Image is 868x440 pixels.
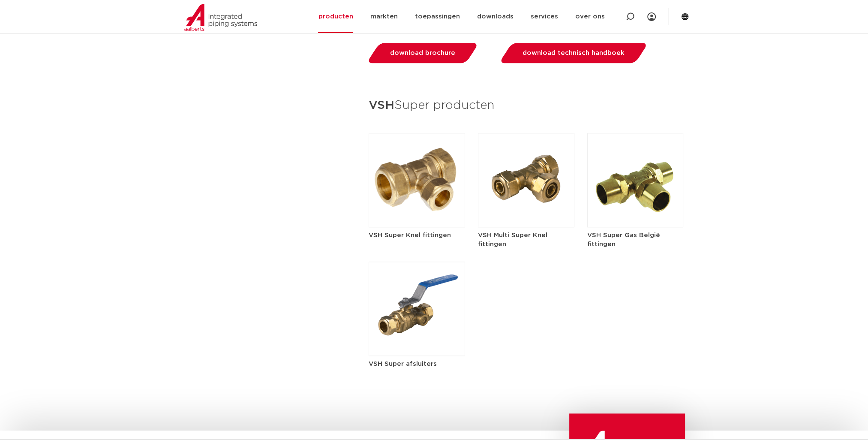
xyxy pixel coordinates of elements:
[478,231,574,249] h5: VSH Multi Super Knel fittingen
[390,50,455,56] span: download brochure
[587,177,684,249] a: VSH Super Gas België fittingen
[366,43,479,63] a: download brochure
[523,50,625,56] span: download technisch handboek
[369,231,465,240] h5: VSH Super Knel fittingen
[369,96,684,116] h3: Super producten
[369,99,394,112] strong: VSH
[587,231,684,249] h5: VSH Super Gas België fittingen
[369,359,465,368] h5: VSH Super afsluiters
[478,177,574,249] a: VSH Multi Super Knel fittingen
[499,43,648,63] a: download technisch handboek
[369,305,465,368] a: VSH Super afsluiters
[369,177,465,240] a: VSH Super Knel fittingen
